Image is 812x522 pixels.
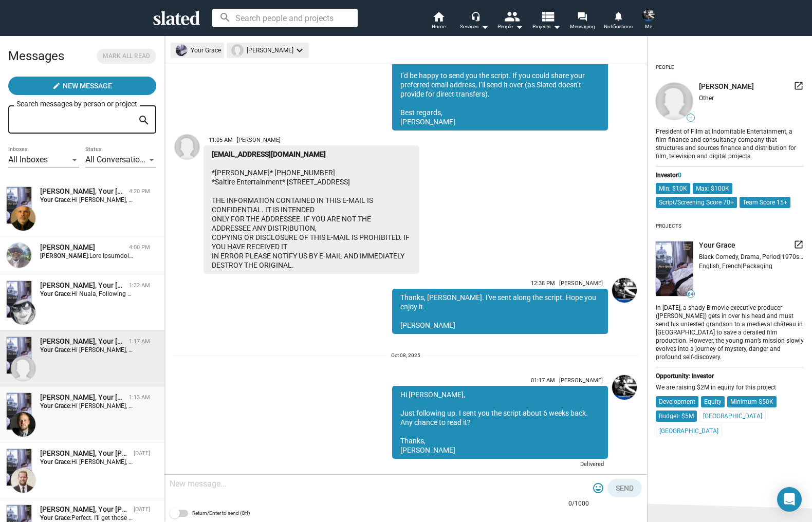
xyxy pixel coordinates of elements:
mat-icon: launch [793,239,804,250]
div: Thanks, [PERSON_NAME]. I've sent along the script. Hope you enjoy it. [PERSON_NAME] [392,289,608,334]
mat-icon: create [52,82,61,90]
span: New Message [63,77,112,95]
button: Sean SkeltonMe [636,7,661,34]
span: | [741,263,743,270]
time: [DATE] [134,450,150,457]
span: Home [432,21,446,33]
span: [PERSON_NAME] [559,280,603,287]
button: People [492,10,528,33]
h2: Messages [8,44,64,68]
div: Other [699,95,804,102]
img: Stu Pollok [11,356,35,381]
img: Patrick di Santo [11,206,35,231]
span: All Conversations [85,155,149,164]
time: 1:17 AM [129,338,150,345]
div: Hi [PERSON_NAME], Thanks so much for your response — I’m glad to hear you liked the pitch deck fo... [392,21,608,130]
span: 11:05 AM [209,137,233,143]
div: Raquib Hakiem Abduallah [40,243,125,252]
img: undefined [656,83,693,120]
mat-chip: Equity [701,396,725,407]
img: Your Grace [7,393,31,430]
div: Delivered [392,459,608,472]
div: Open Intercom Messenger [777,487,802,512]
strong: Your Grace: [40,458,71,465]
img: Robert Ogden Barnum [11,468,35,493]
img: Nuala Quinn-Barton [11,300,35,325]
strong: Your Grace: [40,196,71,203]
div: Projects [656,219,681,233]
img: Your Grace [7,281,31,318]
span: Return/Enter to send (Off) [192,507,250,519]
mat-chip: Budget: $5M [656,411,697,422]
strong: [PERSON_NAME]: [40,252,89,259]
div: Investor [656,172,804,179]
time: 1:13 AM [129,394,150,401]
mat-icon: keyboard_arrow_down [293,44,306,57]
mat-icon: tag_faces [592,482,604,494]
span: Messaging [570,21,595,33]
div: President of Film at Indomitable Entertainment, a film finance and consultancy company that struc... [656,126,804,161]
button: Projects [528,10,564,33]
span: [PERSON_NAME] [699,82,754,91]
img: Raquib Hakiem Abduallah [7,243,31,268]
span: [PERSON_NAME] [559,377,603,384]
span: Your Grace [699,240,735,250]
div: Andrew Ferguson, Your Grace [40,393,125,402]
mat-chip: [GEOGRAPHIC_DATA] [656,425,722,437]
img: Your Grace [7,337,31,374]
div: Hi [PERSON_NAME], Just following up. I sent you the script about 6 weeks back. Any chance to read... [392,386,608,459]
span: | [780,253,782,260]
mat-chip: Minimum $50K [727,396,777,407]
mat-icon: arrow_drop_down [550,21,563,33]
mat-chip: [GEOGRAPHIC_DATA] [699,410,766,422]
mat-chip: Script/Screening Score 70+ [656,197,737,208]
div: Stu Pollok, Your Grace [40,337,125,346]
span: 0 [678,172,681,179]
strong: Your Grace: [40,290,71,297]
button: Mark all read [97,49,156,64]
strong: Your Grace: [40,402,71,409]
span: Hi Nuala, Following up again. Any chance to read Your Grace? Thanks, [PERSON_NAME] [71,290,315,297]
mat-icon: notifications [613,11,623,21]
a: Notifications [600,10,636,33]
img: undefined [232,45,243,56]
a: [EMAIL_ADDRESS][DOMAIN_NAME] [212,150,326,158]
time: [DATE] [134,506,150,513]
div: Opportunity: Investor [656,372,804,380]
span: Hi [PERSON_NAME], Just following up. I sent you the script about 6 weeks back. Any chance to read... [71,402,427,409]
img: Your Grace [7,449,31,486]
mat-chip: [PERSON_NAME] [227,43,309,58]
span: — [687,115,694,121]
div: *[PERSON_NAME]* [PHONE_NUMBER] *Saltire Entertainment* [STREET_ADDRESS] THE INFORMATION CONTAINED... [204,145,419,274]
mat-chip: Team Score 15+ [740,197,790,208]
time: 1:32 AM [129,282,150,289]
mat-icon: headset_mic [471,11,480,21]
mat-hint: 0/1000 [568,500,589,508]
span: Me [645,21,652,33]
span: [PERSON_NAME] [237,137,281,143]
img: Sean Skelton [612,375,637,400]
div: Robert Ogden Barnum, Your Grace [40,449,130,458]
img: Andrew Ferguson [11,412,35,437]
span: English, French [699,263,741,270]
div: People [497,21,523,33]
div: Patrick di Santo, Your Grace [40,187,125,196]
div: Ken mandeville, Your Grace [40,505,130,514]
span: 12:38 PM [531,280,555,287]
time: 4:20 PM [129,188,150,195]
span: Hi [PERSON_NAME], Just following up. I sent you the script about 6 weeks back. Any chance to read... [71,346,427,353]
span: Perfect. I’ll get those to you this evening. Thanks, [PERSON_NAME] [71,514,254,521]
a: Sean Skelton [610,373,639,474]
mat-chip: Max: $100K [693,183,732,194]
span: Packaging [743,263,772,270]
a: Sean Skelton [610,276,639,336]
strong: Your Grace: [40,346,71,353]
mat-icon: search [138,113,150,128]
mat-chip: Min: $10K [656,183,690,194]
span: 01:17 AM [531,377,555,384]
mat-icon: forum [577,11,587,21]
img: Stu Pollok [175,135,199,159]
img: Sean Skelton [642,9,655,22]
strong: Your Grace: [40,514,71,521]
button: Send [607,479,642,497]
